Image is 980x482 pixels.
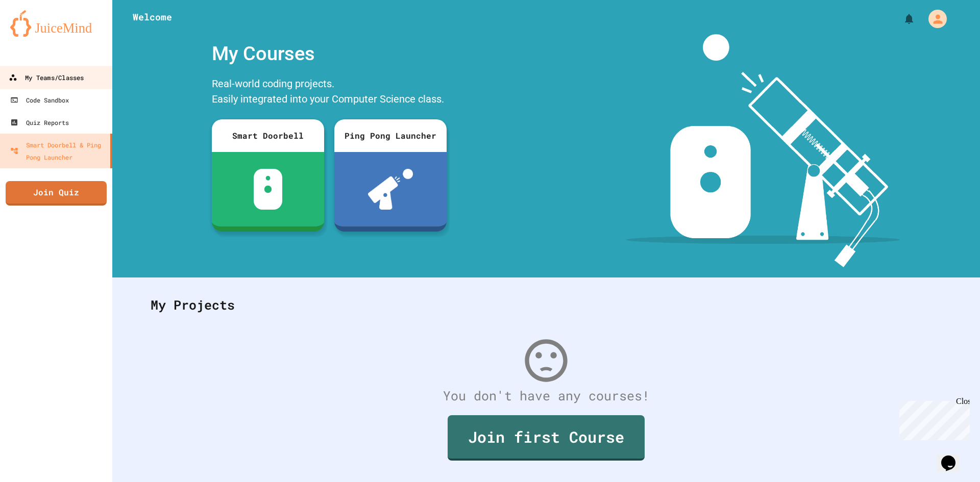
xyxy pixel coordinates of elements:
div: Ping Pong Launcher [334,119,447,152]
div: My Account [918,7,949,31]
div: Smart Doorbell & Ping Pong Launcher [10,139,106,163]
a: Join Quiz [6,181,107,206]
div: My Courses [207,34,452,73]
img: logo-orange.svg [10,10,102,37]
div: Quiz Reports [10,116,69,129]
div: Chat with us now!Close [4,4,70,65]
div: You don't have any courses! [140,386,952,405]
div: Real-world coding projects. Easily integrated into your Computer Science class. [207,73,452,112]
img: ppl-with-ball.png [368,169,413,210]
div: Code Sandbox [10,94,69,106]
a: Join first Course [448,415,645,461]
img: banner-image-my-projects.png [626,34,900,267]
img: sdb-white.svg [254,169,283,210]
div: My Notifications [884,10,918,28]
div: My Projects [140,285,952,325]
iframe: chat widget [937,441,970,472]
iframe: chat widget [895,397,970,440]
div: Smart Doorbell [212,119,324,152]
div: My Teams/Classes [9,71,84,84]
